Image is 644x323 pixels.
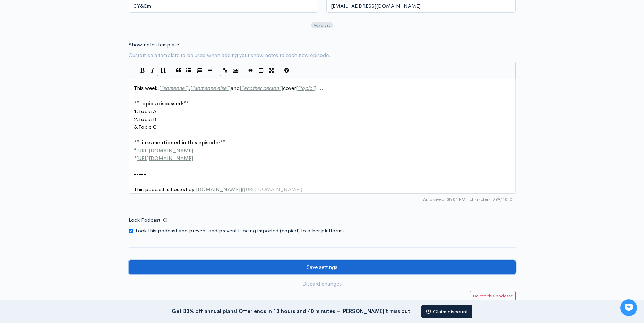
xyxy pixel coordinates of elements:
[184,66,194,76] button: Generic List
[129,51,516,59] span: Customise a template to be used when adding your show notes to each new episode.
[240,85,241,91] span: [
[138,124,157,130] span: Topic C
[148,66,158,76] button: Italic
[190,85,192,91] span: [
[9,119,129,127] p: Find an answer quickly
[134,124,138,130] span: 3.
[159,85,161,91] span: [
[256,66,266,76] button: Toggle Side by Side
[129,277,516,291] a: Discard changes
[134,108,138,114] span: 1.
[129,41,179,49] label: Show notes template
[129,213,160,227] label: Lock Podcast
[138,116,156,122] span: Topic B
[470,291,516,301] a: Delete this podcast
[134,186,302,193] span: This podcast is hosted by
[311,22,333,29] span: Advanced
[136,155,193,161] span: [URL][DOMAIN_NAME]
[230,66,241,76] button: Insert Image
[134,85,325,91] span: This week, , and cover .....
[244,186,301,193] span: [URL][DOMAIN_NAME]
[10,34,128,45] h1: Hi 👋
[220,66,230,76] button: Create Link
[240,186,242,193] span: ]
[301,186,302,193] span: )
[139,139,220,146] span: Links mentioned in this episode:
[10,46,128,79] h2: Just let us know if you need anything and we'll be happy to help! 🙂
[296,85,298,91] span: [
[45,96,83,102] span: New conversation
[194,66,205,76] button: Numbered List
[423,196,465,203] span: Autosaved: 08:04 PM
[20,130,124,144] input: Search articles
[300,85,312,91] span: topic
[136,227,344,235] label: Lock this podcast and prevent and prevent it being imported (copied) to other platforms
[620,299,637,316] iframe: gist-messenger-bubble-iframe
[138,108,156,114] span: Topic A
[194,186,196,193] span: [
[266,66,277,76] button: Toggle Fullscreen
[315,85,316,91] span: ]
[470,196,512,203] span: 299/1000
[187,85,189,91] span: ]
[473,293,513,299] small: Delete this podcast
[173,66,184,76] button: Quote
[163,85,184,91] span: someone
[172,307,412,314] strong: Get 30% off annual plans! Offer ends in 10 hours and 40 minutes – [PERSON_NAME]’t miss out!
[129,260,516,274] input: Save settings
[139,100,183,107] span: Topics discussed:
[158,66,169,76] button: Heading
[136,147,193,154] span: [URL][DOMAIN_NAME]
[196,186,240,193] span: [DOMAIN_NAME]
[137,66,148,76] button: Bold
[134,170,146,177] span: -----
[244,85,279,91] span: another person
[11,92,128,106] button: New conversation
[281,85,283,91] span: ]
[195,85,226,91] span: someone else
[246,66,256,76] button: Toggle Preview
[242,186,244,193] span: (
[282,66,292,76] button: Markdown Guide
[205,66,215,76] button: Insert Horizontal Line
[229,85,231,91] span: ]
[134,116,138,122] span: 2.
[421,305,472,319] a: Claim discount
